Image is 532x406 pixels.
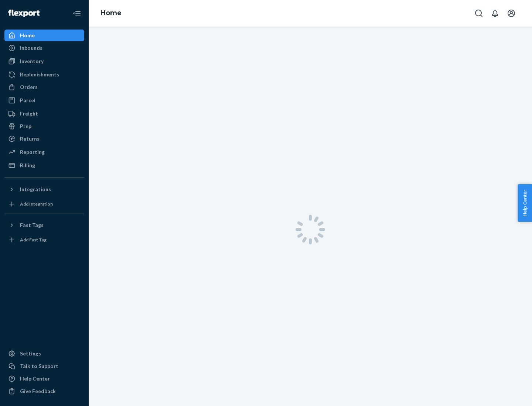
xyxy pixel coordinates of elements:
div: Billing [20,162,35,169]
div: Replenishments [20,71,59,78]
div: Fast Tags [20,221,44,229]
div: Prep [20,123,31,130]
div: Orders [20,83,38,91]
div: Inbounds [20,44,42,52]
button: Help Center [518,184,532,222]
button: Fast Tags [4,219,84,231]
a: Inventory [4,55,84,67]
div: Integrations [20,186,51,193]
button: Give Feedback [4,385,84,397]
div: Reporting [20,148,45,156]
a: Add Integration [4,198,84,210]
div: Help Center [20,375,50,382]
button: Open notifications [488,6,502,21]
a: Orders [4,81,84,93]
div: Inventory [20,58,44,65]
a: Reporting [4,146,84,158]
a: Parcel [4,94,84,106]
div: Add Fast Tag [20,237,47,243]
div: Settings [20,350,41,357]
div: Home [20,32,35,39]
a: Replenishments [4,69,84,80]
a: Prep [4,120,84,132]
div: Returns [20,135,40,142]
div: Add Integration [20,201,53,207]
a: Home [4,30,84,41]
div: Talk to Support [20,362,58,370]
a: Returns [4,133,84,145]
a: Freight [4,108,84,120]
a: Help Center [4,373,84,385]
a: Add Fast Tag [4,234,84,246]
a: Settings [4,348,84,359]
div: Give Feedback [20,388,56,395]
a: Home [100,9,122,17]
div: Freight [20,110,38,117]
a: Inbounds [4,42,84,54]
button: Open account menu [504,6,519,21]
img: Flexport logo [8,10,40,17]
a: Billing [4,159,84,171]
div: Parcel [20,97,35,104]
button: Open Search Box [471,6,486,21]
button: Integrations [4,183,84,195]
button: Close Navigation [69,6,84,21]
ol: breadcrumbs [95,3,127,24]
a: Talk to Support [4,360,84,372]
